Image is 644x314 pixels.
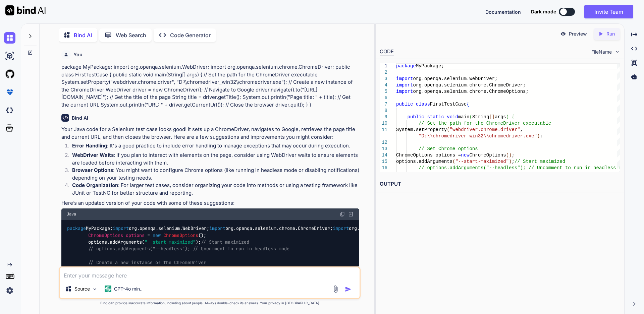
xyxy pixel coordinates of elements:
[512,152,514,158] span: ;
[413,76,497,81] span: org.openqa.selenium.WebDriver;
[73,51,83,58] h6: You
[452,159,455,164] span: (
[5,5,46,15] img: Bind AI
[515,159,565,164] span: // Start maximized
[396,152,461,158] span: ChromeOptions options =
[380,108,387,114] div: 8
[72,142,107,149] strong: Error Handling
[419,133,537,139] span: "D:\\chromedriver_win32\\chromedriver.exe"
[74,31,92,39] p: Bind AI
[380,171,387,178] div: 17
[201,239,249,245] span: // Start maximized
[396,159,452,164] span: options.addArguments
[380,139,387,146] div: 12
[72,151,359,167] p: : If you plan to interact with elements on the page, consider using WebDriver waits to ensure ele...
[461,152,469,158] span: new
[332,285,339,293] img: attachment
[113,226,129,232] span: import
[419,146,478,151] span: // Set Chrome options
[449,127,520,132] span: "webdriver.chrome.driver"
[506,152,508,158] span: (
[380,165,387,171] div: 16
[396,89,413,94] span: import
[485,8,521,15] button: Documentation
[114,286,143,292] p: GPT-4o min..
[591,49,612,55] span: FileName
[340,211,345,217] img: copy
[348,211,354,217] img: Open in Browser
[380,101,387,108] div: 7
[4,86,15,98] img: premium
[419,165,559,171] span: // options.addArguments("--headless"); // Uncommen
[416,63,444,69] span: MyPackage;
[416,102,430,107] span: class
[74,286,90,292] p: Source
[413,89,528,94] span: org.openqa.selenium.chrome.ChromeOptions;
[88,246,289,252] span: // options.addArguments("--headless"); // Uncomment to run in headless mode
[380,114,387,120] div: 9
[61,63,359,109] p: package MyPackage; import org.openqa.selenium.WebDriver; import org.openqa.selenium.chrome.Chrome...
[147,232,150,238] span: =
[485,9,521,15] span: Documentation
[59,301,361,306] p: Bind can provide inaccurate information, including about people. Always double-check its answers....
[88,232,123,238] span: ChromeOptions
[614,49,620,55] img: chevron down
[540,133,542,139] span: ;
[520,127,523,132] span: ,
[492,114,494,120] span: ]
[560,31,566,37] img: preview
[413,82,526,88] span: org.openqa.selenium.chrome.ChromeDriver;
[489,114,492,120] span: [
[105,286,111,292] img: GPT-4o mini
[584,5,633,18] button: Invite Team
[126,232,145,238] span: options
[396,102,413,107] span: public
[537,133,540,139] span: )
[170,31,211,39] p: Code Generator
[4,68,15,80] img: githubLight
[430,102,466,107] span: FirstTestCase
[569,30,587,37] p: Preview
[512,159,514,164] span: ;
[380,127,387,133] div: 11
[345,286,352,293] img: icon
[396,76,413,81] span: import
[145,239,196,245] span: "--start-maximized"
[376,176,624,192] h2: OUTPUT
[467,102,469,107] span: {
[419,121,551,126] span: // Set the path for the ChromeDriver executable
[333,226,349,232] span: import
[163,232,198,238] span: ChromeOptions
[396,63,416,69] span: package
[72,167,113,173] strong: Browser Options
[606,30,615,37] p: Run
[88,259,206,265] span: // Create a new instance of the ChromeDriver
[4,285,15,296] img: settings
[72,182,359,197] p: : For larger test cases, consider organizing your code into methods or using a testing framework ...
[72,115,88,121] h6: Bind AI
[72,167,359,182] p: : You might want to configure Chrome options (like running in headless mode or disabling notifica...
[61,199,359,207] p: Here’s an updated version of your code with some of these suggestions:
[447,114,458,120] span: void
[92,286,98,292] img: Pick Models
[380,69,387,76] div: 2
[495,114,506,120] span: args
[153,232,161,238] span: new
[380,63,387,69] div: 1
[380,88,387,95] div: 5
[380,152,387,159] div: 14
[469,114,472,120] span: (
[72,152,114,158] strong: WebDriver Waits
[509,152,512,158] span: )
[447,127,449,132] span: (
[67,211,76,217] span: Java
[559,165,630,171] span: t to run in headless mode
[380,95,387,101] div: 6
[455,159,509,164] span: "--start-maximized"
[209,226,225,232] span: import
[380,120,387,127] div: 10
[72,142,359,150] p: : It's a good practice to include error handling to manage exceptions that may occur during execu...
[506,114,508,120] span: )
[396,82,413,88] span: import
[380,76,387,82] div: 3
